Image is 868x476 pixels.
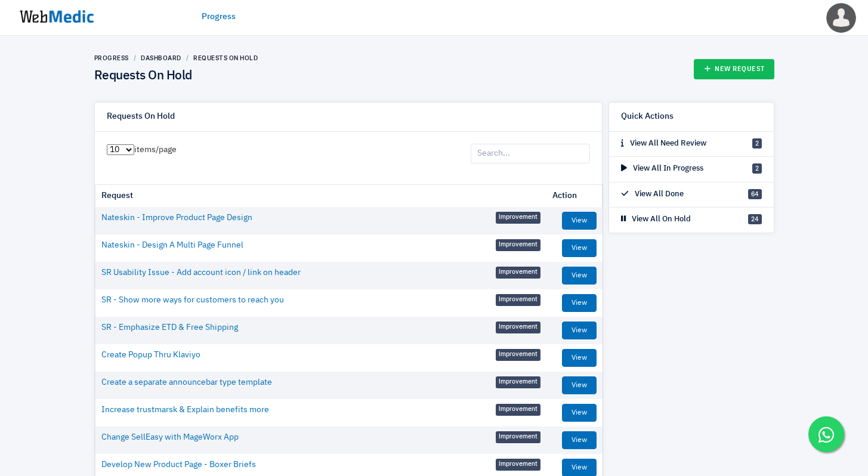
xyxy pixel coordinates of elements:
h6: Requests On Hold [107,112,175,122]
span: 2 [752,138,762,149]
a: View [562,239,597,257]
a: Develop New Product Page - Boxer Briefs [101,459,256,471]
span: 2 [752,163,762,174]
p: View All On Hold [621,214,691,225]
a: New Request [694,59,774,79]
h4: Requests On Hold [94,69,258,84]
a: SR Usability Issue - Add account icon / link on header [101,267,301,279]
a: Progress [94,54,129,61]
a: View [562,212,597,230]
a: Nateskin - Design A Multi Page Funnel [101,239,243,252]
a: SR - Show more ways for customers to reach you [101,294,284,307]
a: View [562,376,597,394]
span: Improvement [496,404,540,416]
a: View [562,322,597,339]
span: Improvement [496,349,540,361]
a: SR - Emphasize ETD & Free Shipping [101,322,238,334]
p: View All In Progress [621,163,703,175]
a: View [562,349,597,367]
a: Change SellEasy with MageWorx App [101,431,239,444]
th: Action [546,185,603,207]
span: Improvement [496,376,540,388]
select: items/page [107,144,134,155]
span: Improvement [496,212,540,224]
label: items/page [107,144,177,156]
span: Improvement [496,431,540,443]
a: Create a separate announcebar type template [101,376,272,389]
span: 64 [748,189,762,199]
a: Nateskin - Improve Product Page Design [101,212,252,224]
a: Requests On Hold [193,54,258,61]
h6: Quick Actions [621,112,674,122]
a: View [562,404,597,422]
p: View All Done [621,188,684,200]
span: Improvement [496,294,540,306]
a: Progress [202,11,236,23]
span: 24 [748,214,762,224]
a: View [562,267,597,285]
a: View [562,294,597,312]
th: Request [95,185,546,207]
span: Improvement [496,459,540,471]
span: Improvement [496,267,540,279]
a: View [562,431,597,449]
p: View All Need Review [621,138,706,150]
a: Create Popup Thru Klaviyo [101,349,200,361]
nav: breadcrumb [94,54,258,63]
a: Increase trustmarsk & Explain benefits more [101,404,269,416]
a: Dashboard [141,54,181,61]
span: Improvement [496,239,540,251]
input: Search... [471,144,590,164]
span: Improvement [496,322,540,333]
